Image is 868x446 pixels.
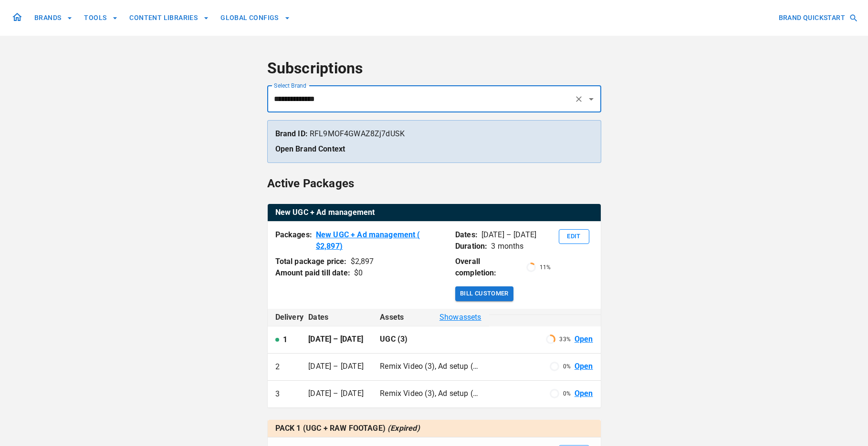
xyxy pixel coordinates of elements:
[491,241,523,252] p: 3 months
[563,389,571,398] p: 0 %
[559,335,570,344] p: 33 %
[455,241,487,252] p: Duration:
[559,229,589,244] button: Edit
[455,286,513,301] button: Bill Customer
[31,9,76,27] button: BRANDS
[585,92,598,106] button: Open
[275,361,280,373] p: 2
[275,144,345,153] a: Open Brand Context
[217,9,294,27] button: GLOBAL CONFIGS
[455,229,478,241] p: Dates:
[268,420,601,437] th: PACK 1 (UGC + RAW FOOTAGE)
[575,361,593,372] a: Open
[283,334,287,345] p: 1
[80,9,122,27] button: TOOLS
[267,59,601,78] h4: Subscriptions
[301,354,372,381] td: [DATE] – [DATE]
[380,334,481,345] p: UGC (3)
[275,256,347,267] p: Total package price:
[351,256,374,267] div: $ 2,897
[268,204,601,222] th: New UGC + Ad management
[275,128,593,140] p: RFL9MOF4GWAZ8Zj7dUSK
[481,229,536,241] p: [DATE] – [DATE]
[274,81,306,90] label: Select Brand
[563,362,571,371] p: 0 %
[380,361,481,372] p: Remix Video (3), Ad setup (5), Ad campaign optimisation (2)
[572,92,586,106] button: Clear
[275,129,308,138] strong: Brand ID:
[380,388,481,399] p: Remix Video (3), Ad setup (4), Ad campaign optimisation (2)
[267,174,355,193] h6: Active Packages
[575,388,593,399] a: Open
[380,312,481,323] div: Assets
[268,420,601,437] table: active packages table
[275,267,350,279] p: Amount paid till date:
[125,9,213,27] button: CONTENT LIBRARIES
[775,9,860,27] button: BRAND QUICKSTART
[301,381,372,408] td: [DATE] – [DATE]
[575,334,593,345] a: Open
[354,267,363,279] div: $ 0
[301,309,372,326] th: Dates
[316,229,448,252] a: New UGC + Ad management ( $2,897)
[387,424,420,433] span: (Expired)
[540,263,551,272] p: 11 %
[275,229,312,252] p: Packages:
[455,256,523,279] p: Overall completion:
[275,388,280,400] p: 3
[301,326,372,354] td: [DATE] – [DATE]
[268,309,301,326] th: Delivery
[268,204,601,222] table: active packages table
[439,312,481,323] span: Show assets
